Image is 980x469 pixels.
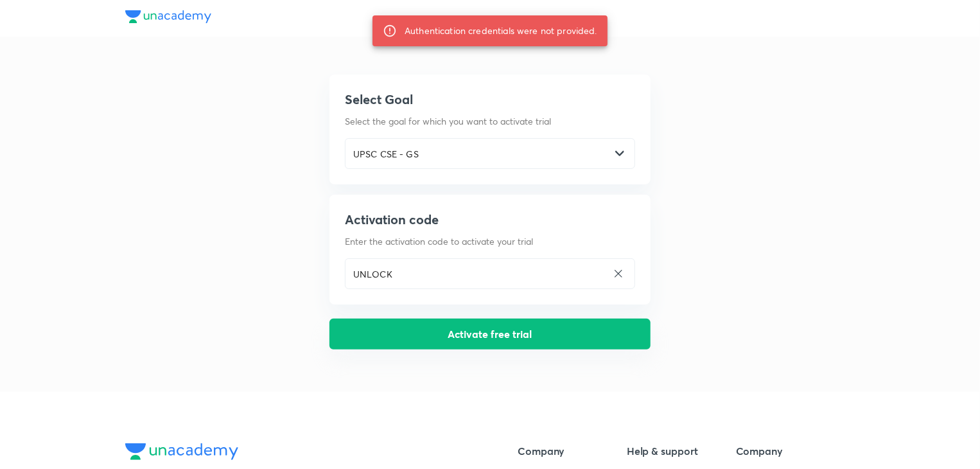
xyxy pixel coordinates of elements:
a: Unacademy [125,10,211,26]
h5: Help & support [627,443,726,459]
input: Enter activation code [346,261,608,287]
h5: Select Goal [345,90,635,109]
img: Unacademy Logo [125,443,238,460]
img: Unacademy [125,10,211,23]
img: - [615,149,624,158]
button: Activate free trial [329,319,651,350]
h5: Activation code [345,210,635,229]
p: Enter the activation code to activate your trial [345,234,635,248]
div: Authentication credentials were not provided. [405,19,597,42]
p: Select the goal for which you want to activate trial [345,114,635,128]
h5: Company [518,443,617,459]
h5: Company [736,443,835,459]
input: Select goal [346,141,610,167]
